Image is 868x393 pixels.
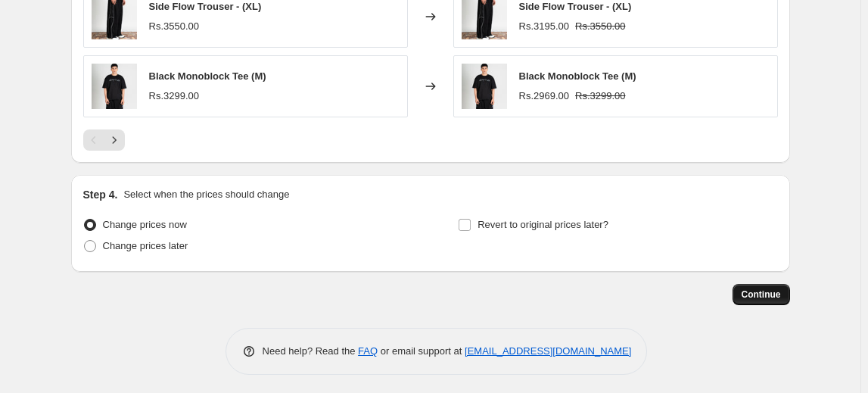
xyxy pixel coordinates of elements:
span: Need help? Read the [263,345,359,357]
span: Continue [742,289,781,301]
span: Side Flow Trouser - (XL) [519,1,632,12]
span: or email support at [378,345,465,357]
strike: Rs.3299.00 [575,89,626,104]
div: Rs.3550.00 [149,19,200,34]
button: Next [104,129,125,151]
img: 03a_cde49774-4a6d-443a-afc8-853ad89c3249_80x.jpg [92,64,137,109]
span: Revert to original prices later? [478,219,608,230]
span: Black Monoblock Tee (M) [149,70,266,82]
span: Change prices later [103,240,188,251]
div: Rs.3195.00 [519,19,570,34]
span: Side Flow Trouser - (XL) [149,1,262,12]
p: Select when the prices should change [123,187,289,202]
a: FAQ [358,345,378,357]
strike: Rs.3550.00 [575,19,626,34]
nav: Pagination [83,129,125,151]
a: [EMAIL_ADDRESS][DOMAIN_NAME] [465,345,631,357]
div: Rs.2969.00 [519,89,570,104]
button: Continue [733,284,790,305]
h2: Step 4. [83,187,118,202]
div: Rs.3299.00 [149,89,200,104]
span: Change prices now [103,219,187,230]
span: Black Monoblock Tee (M) [519,70,636,82]
img: 03a_cde49774-4a6d-443a-afc8-853ad89c3249_80x.jpg [462,64,507,109]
